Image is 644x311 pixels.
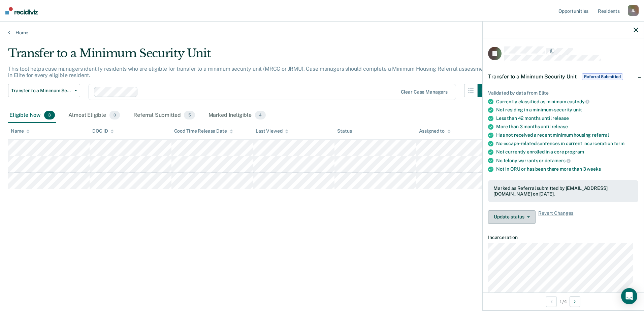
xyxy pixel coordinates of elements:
[546,296,557,307] button: Previous Opportunity
[570,296,580,307] button: Next Opportunity
[8,46,491,66] div: Transfer to a Minimum Security Unit
[496,166,638,172] div: Not in ORU or has been there more than 3
[552,124,568,129] span: release
[8,108,56,123] div: Eligible Now
[11,128,30,134] div: Name
[488,210,536,224] button: Update status
[493,185,633,197] div: Marked as Referral submitted by [EMAIL_ADDRESS][DOMAIN_NAME] on [DATE].
[488,73,576,80] span: Transfer to a Minimum Security Unit
[92,128,114,134] div: DOC ID
[419,128,451,134] div: Assigned to
[582,73,623,80] span: Referral Submitted
[255,111,266,119] span: 4
[538,210,573,224] span: Revert Changes
[207,108,267,123] div: Marked Ineligible
[565,149,584,154] span: program
[496,158,638,164] div: No felony warrants or
[587,166,601,172] span: weeks
[614,141,624,146] span: term
[488,90,638,96] div: Validated by data from Elite
[256,128,288,134] div: Last Viewed
[496,107,638,113] div: Not residing in a minimum-security
[488,235,638,240] dt: Incarceration
[67,108,121,123] div: Almost Eligible
[8,66,488,78] p: This tool helps case managers identify residents who are eligible for transfer to a minimum secur...
[483,292,644,310] div: 1 / 4
[174,128,233,134] div: Good Time Release Date
[496,115,638,121] div: Less than 42 months until
[496,124,638,130] div: More than 3 months until
[184,111,195,119] span: 5
[44,111,55,119] span: 3
[552,115,569,121] span: release
[628,5,639,16] div: J L
[483,66,644,88] div: Transfer to a Minimum Security UnitReferral Submitted
[545,158,571,163] span: detainers
[337,128,352,134] div: Status
[496,132,638,138] div: Has not received a recent minimum housing
[567,99,590,104] span: custody
[496,141,638,146] div: No escape-related sentences in current incarceration
[401,89,448,95] div: Clear case managers
[5,7,38,14] img: Recidiviz
[621,288,637,304] div: Open Intercom Messenger
[11,88,72,94] span: Transfer to a Minimum Security Unit
[496,149,638,155] div: Not currently enrolled in a core
[496,99,638,105] div: Currently classified as minimum
[592,132,609,138] span: referral
[132,108,196,123] div: Referral Submitted
[109,111,120,119] span: 0
[8,30,636,36] a: Home
[573,107,582,112] span: unit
